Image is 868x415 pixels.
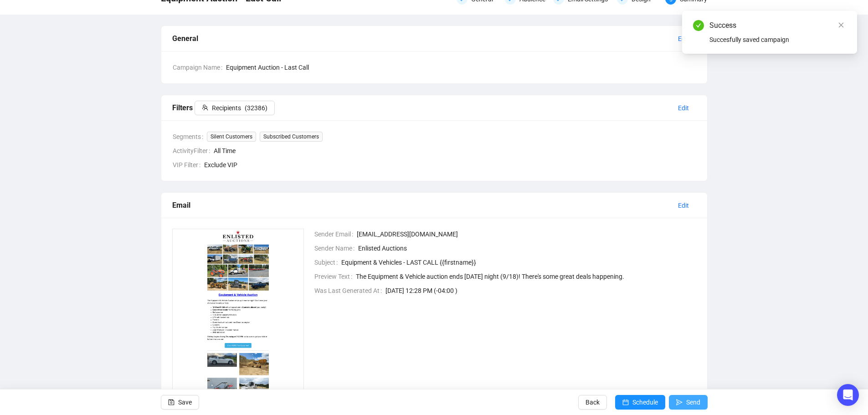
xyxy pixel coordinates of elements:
div: Succesfully saved campaign [709,35,846,45]
a: Close [836,20,846,30]
span: Subscribed Customers [260,132,323,142]
span: Save [178,389,192,415]
span: Sender Name [314,243,358,253]
span: [DATE] 12:28 PM (-04:00 ) [385,286,696,296]
span: ActivityFilter [173,146,214,156]
span: The Equipment & Vehicle auction ends [DATE] night (9/18)! There's some great deals happening. [356,272,696,282]
button: Recipients(32386) [195,101,275,115]
span: Equipment Auction - Last Call [226,62,696,72]
span: Back [586,389,600,415]
span: VIP Filter [173,160,204,170]
span: Subject [314,257,341,267]
button: Edit [671,101,696,115]
span: Was Last Generated At [314,286,385,296]
span: [EMAIL_ADDRESS][DOMAIN_NAME] [357,229,696,239]
span: Send [686,389,700,415]
span: Enlisted Auctions [358,243,696,253]
span: Edit [678,200,689,210]
span: Edit [678,34,689,44]
span: send [676,399,683,405]
span: team [202,104,208,111]
span: Filters [172,103,275,112]
span: save [168,399,175,405]
div: Success [709,20,846,31]
span: Edit [678,103,689,113]
span: Campaign Name [173,62,226,72]
span: Sender Email [314,229,357,239]
button: Send [669,395,708,410]
div: Email [172,200,671,211]
span: Silent Customers [207,132,256,142]
button: Edit [671,198,696,213]
span: Recipients [212,103,241,113]
span: Exclude VIP [204,160,696,170]
button: Edit [671,31,696,46]
span: Segments [173,132,207,142]
button: Save [161,395,199,410]
img: 1758126458567-efVae6QMQ9vBwKgM.png [172,229,304,412]
button: Back [578,395,607,410]
span: close [838,22,844,28]
span: check-circle [693,20,704,31]
span: Preview Text [314,272,356,282]
span: calendar [622,399,629,405]
span: ( 32386 ) [245,103,267,113]
div: Open Intercom Messenger [837,384,859,406]
span: All Time [214,146,696,156]
button: Schedule [615,395,665,410]
span: Schedule [632,389,658,415]
span: Equipment & Vehicles - LAST CALL {{firstname}} [341,257,696,267]
div: General [172,33,671,44]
